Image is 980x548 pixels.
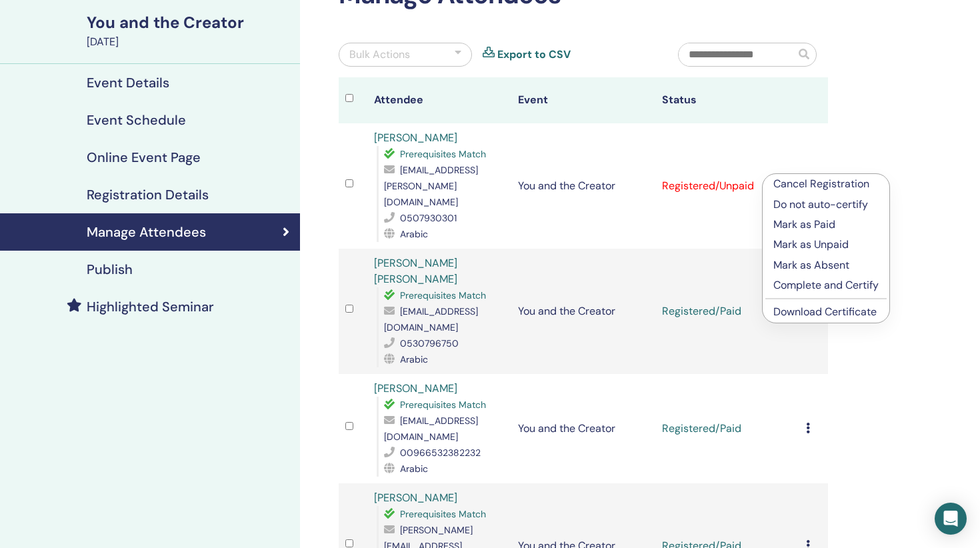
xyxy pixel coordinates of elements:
h4: Manage Attendees [87,224,206,240]
a: [PERSON_NAME] [374,491,457,505]
td: You and the Creator [511,374,655,483]
h4: Event Details [87,75,169,91]
h4: Online Event Page [87,149,201,165]
span: 0530796750 [400,337,459,349]
span: Prerequisites Match [400,289,486,301]
span: Arabic [400,353,428,365]
a: Download Certificate [773,305,877,319]
span: [EMAIL_ADDRESS][PERSON_NAME][DOMAIN_NAME] [384,164,478,208]
a: [PERSON_NAME] [374,131,457,145]
span: Prerequisites Match [400,148,486,160]
span: [EMAIL_ADDRESS][DOMAIN_NAME] [384,415,478,443]
div: Open Intercom Messenger [935,503,967,535]
td: You and the Creator [511,249,655,374]
p: Mark as Absent [773,257,879,273]
th: Attendee [367,77,511,123]
a: Export to CSV [497,47,571,63]
h4: Highlighted Seminar [87,299,214,315]
span: Arabic [400,228,428,240]
h4: Registration Details [87,187,209,203]
span: Arabic [400,463,428,475]
div: [DATE] [87,34,292,50]
span: Prerequisites Match [400,508,486,520]
span: [EMAIL_ADDRESS][DOMAIN_NAME] [384,305,478,333]
h4: Event Schedule [87,112,186,128]
a: [PERSON_NAME] [PERSON_NAME] [374,256,457,286]
td: You and the Creator [511,123,655,249]
span: Prerequisites Match [400,399,486,411]
span: 0507930301 [400,212,457,224]
p: Complete and Certify [773,277,879,293]
div: You and the Creator [87,11,292,34]
p: Mark as Unpaid [773,237,879,253]
h4: Publish [87,261,133,277]
th: Status [655,77,799,123]
p: Mark as Paid [773,217,879,233]
p: Cancel Registration [773,176,879,192]
a: You and the Creator[DATE] [79,11,300,50]
a: [PERSON_NAME] [374,381,457,395]
p: Do not auto-certify [773,197,879,213]
span: 00966532382232 [400,447,481,459]
th: Event [511,77,655,123]
div: Bulk Actions [349,47,410,63]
